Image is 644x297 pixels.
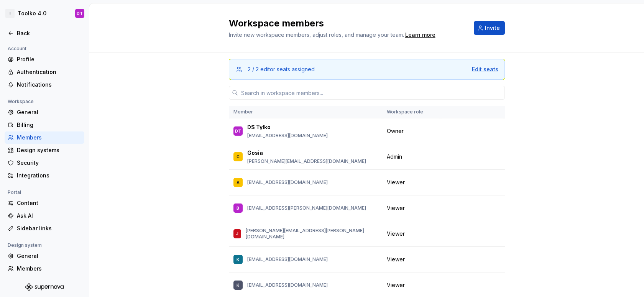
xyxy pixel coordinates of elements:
div: Account [5,44,30,53]
p: [EMAIL_ADDRESS][PERSON_NAME][DOMAIN_NAME] [247,205,366,211]
div: DT [235,127,241,135]
div: Toolko 4.0 [18,10,46,17]
span: Invite new workspace members, adjust roles, and manage your team. [229,31,404,38]
span: Viewer [387,179,405,186]
span: Viewer [387,256,405,263]
div: General [17,108,81,116]
p: Gosia [247,149,263,157]
a: General [5,250,84,262]
span: . [404,32,437,38]
button: Invite [474,21,505,35]
span: Owner [387,127,404,135]
div: A [237,179,240,186]
div: General [17,252,81,260]
div: Billing [17,121,81,129]
div: G [237,153,240,161]
div: Content [17,199,81,207]
div: Profile [17,56,81,63]
div: Security [17,159,81,167]
a: Integrations [5,169,84,182]
svg: Supernova Logo [25,283,64,291]
div: B [237,204,239,212]
a: Billing [5,119,84,131]
div: T [5,9,15,18]
p: [EMAIL_ADDRESS][DOMAIN_NAME] [247,256,328,263]
span: Viewer [387,281,405,289]
button: TToolko 4.0DT [2,5,87,22]
a: Sidebar links [5,222,84,235]
a: Ask AI [5,210,84,222]
button: Edit seats [472,66,498,73]
a: Profile [5,53,84,66]
a: Learn more [405,31,435,39]
div: Authentication [17,68,81,76]
div: K [237,256,239,263]
p: [EMAIL_ADDRESS][DOMAIN_NAME] [247,282,328,288]
div: Back [17,30,81,37]
p: [PERSON_NAME][EMAIL_ADDRESS][DOMAIN_NAME] [247,158,366,164]
span: Admin [387,153,402,161]
div: Design system [5,241,45,250]
a: Security [5,157,84,169]
a: Design systems [5,144,84,156]
p: DS Tylko [247,123,271,131]
div: K [237,281,239,289]
span: Viewer [387,230,405,238]
span: Invite [485,24,500,32]
div: Ask AI [17,212,81,220]
th: Workspace role [382,106,441,118]
input: Search in workspace members... [238,86,505,100]
div: Workspace [5,97,37,106]
div: Design systems [17,146,81,154]
p: [PERSON_NAME][EMAIL_ADDRESS][PERSON_NAME][DOMAIN_NAME] [246,228,378,240]
div: Portal [5,188,24,197]
a: Content [5,197,84,209]
a: Members [5,131,84,144]
p: [EMAIL_ADDRESS][DOMAIN_NAME] [247,179,328,185]
div: Members [17,134,81,141]
h2: Workspace members [229,17,465,30]
div: Members [17,265,81,272]
a: General [5,106,84,118]
p: [EMAIL_ADDRESS][DOMAIN_NAME] [247,133,328,139]
a: Authentication [5,66,84,78]
div: 2 / 2 editor seats assigned [248,66,315,73]
div: Integrations [17,172,81,179]
a: Members [5,263,84,275]
div: Sidebar links [17,225,81,232]
span: Viewer [387,204,405,212]
th: Member [229,106,382,118]
div: J [236,230,238,238]
div: Notifications [17,81,81,89]
a: Notifications [5,79,84,91]
a: Back [5,27,84,39]
a: Versions [5,275,84,287]
div: DT [77,10,83,16]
